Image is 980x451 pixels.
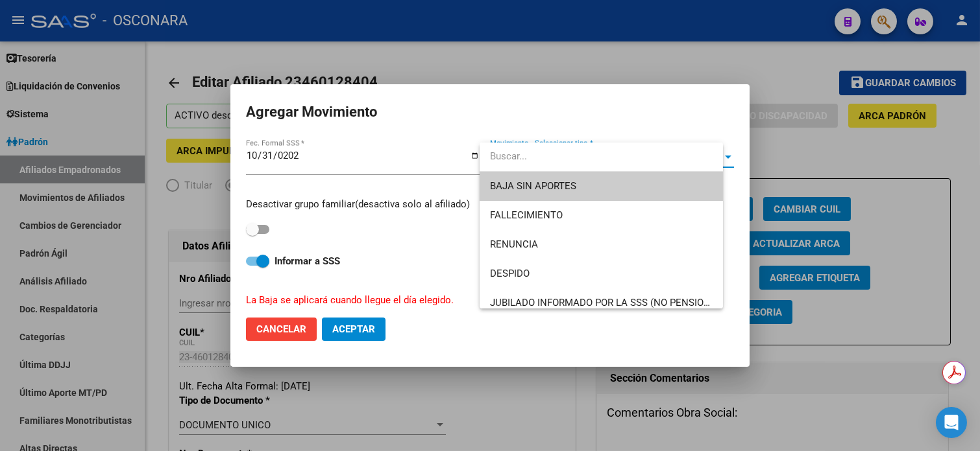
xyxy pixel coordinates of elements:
div: Open Intercom Messenger [936,407,967,438]
span: JUBILADO INFORMADO POR LA SSS (NO PENSIONADO) [490,297,733,308]
input: dropdown search [480,142,723,171]
span: DESPIDO [490,268,530,279]
span: RENUNCIA [490,238,538,250]
span: FALLECIMIENTO [490,209,563,221]
span: BAJA SIN APORTES [490,180,576,192]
